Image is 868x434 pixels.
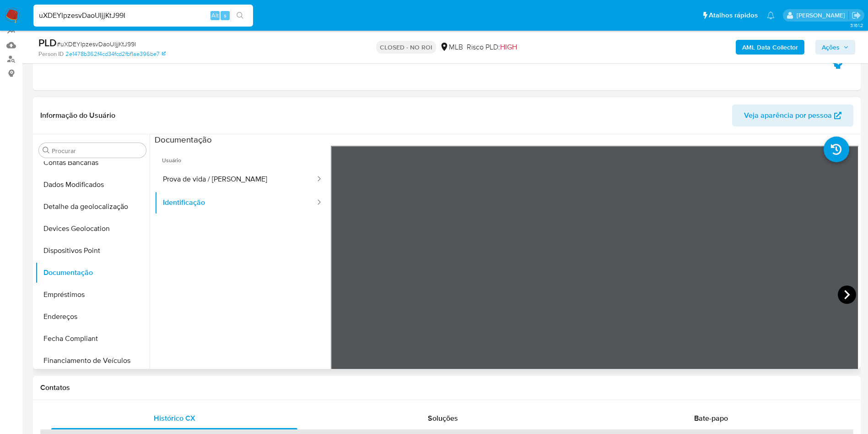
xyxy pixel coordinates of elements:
button: Contas Bancárias [35,152,150,174]
span: s [224,11,226,20]
button: Documentação [35,262,150,284]
button: Detalhe da geolocalização [35,196,150,218]
h1: Contatos [40,383,853,392]
button: Devices Geolocation [35,218,150,240]
span: Atalhos rápidos [709,11,758,20]
a: Notificações [767,11,775,19]
button: Veja aparência por pessoa [732,104,853,126]
b: Person ID [38,50,64,58]
span: Bate-papo [694,413,728,423]
button: Financiamento de Veículos [35,350,150,372]
b: AML Data Collector [742,40,798,55]
button: search-icon [231,9,249,22]
span: Alt [211,11,219,20]
p: CLOSED - NO ROI [376,41,436,54]
input: Pesquise usuários ou casos... [33,10,253,22]
a: 2e1478b362f4cd34fcd2fbf1ae396be7 [65,50,166,58]
span: 3.161.2 [850,22,863,29]
a: Sair [852,11,861,20]
button: Empréstimos [35,284,150,306]
button: Dados Modificados [35,174,150,196]
div: MLB [440,42,463,52]
span: Risco PLD: [467,42,517,52]
p: magno.ferreira@mercadopago.com.br [797,11,848,20]
button: Procurar [43,147,50,154]
button: Ações [815,40,855,55]
span: Histórico CX [154,413,195,423]
span: Soluções [428,413,458,423]
button: AML Data Collector [736,40,804,55]
span: Ações [822,40,840,55]
button: Dispositivos Point [35,240,150,262]
span: Veja aparência por pessoa [744,104,832,126]
button: Endereços [35,306,150,328]
input: Procurar [52,147,142,155]
span: # uXDEYIpzesvDaoUIjjKtJ99I [57,39,136,49]
b: PLD [38,35,57,50]
h1: Informação do Usuário [40,111,115,120]
button: Fecha Compliant [35,328,150,350]
span: HIGH [500,42,517,52]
